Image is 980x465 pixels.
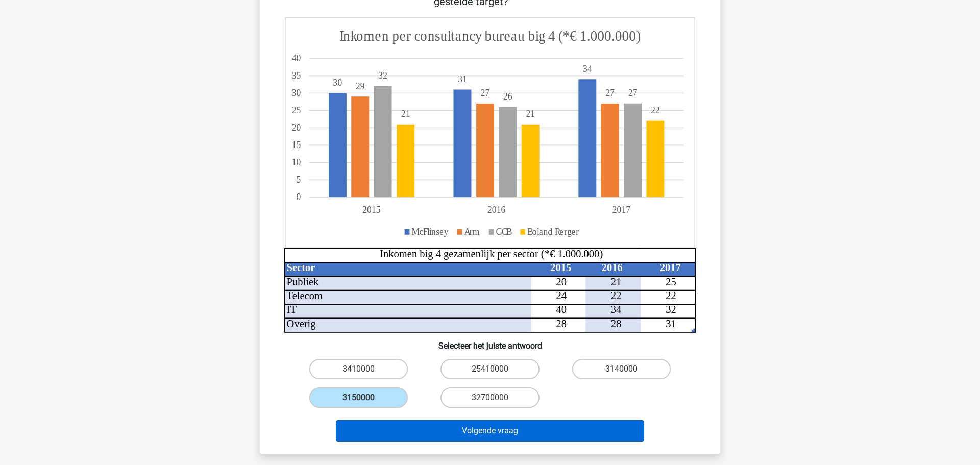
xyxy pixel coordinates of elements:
[503,91,512,102] tspan: 26
[333,77,342,88] tspan: 30
[378,70,387,81] tspan: 32
[666,290,676,301] tspan: 22
[292,123,301,133] tspan: 20
[440,359,539,379] label: 25410000
[292,140,301,151] tspan: 15
[292,88,301,99] tspan: 30
[556,304,567,315] tspan: 40
[602,262,623,273] tspan: 2016
[651,105,660,116] tspan: 22
[556,290,567,301] tspan: 24
[309,387,408,408] label: 3150000
[276,333,704,351] h6: Selecteer het juiste antwoord
[287,276,319,287] tspan: Publiek
[339,27,641,45] tspan: Inkomen per consultancy bureau big 4 (*€ 1.000.000)
[297,175,301,185] tspan: 5
[292,157,301,168] tspan: 10
[356,81,365,91] tspan: 29
[611,304,622,315] tspan: 34
[380,248,603,260] tspan: Inkomen big 4 gezamenlijk per sector (*€ 1.000.000)
[628,88,638,99] tspan: 27
[660,262,681,273] tspan: 2017
[611,290,622,301] tspan: 22
[611,276,622,287] tspan: 21
[412,226,449,237] tspan: McFlinsey
[287,304,297,315] tspan: IT
[287,262,315,273] tspan: Sector
[292,70,301,81] tspan: 35
[527,226,579,237] tspan: Boland Rerger
[292,105,301,116] tspan: 25
[481,88,615,99] tspan: 2727
[666,304,676,315] tspan: 32
[572,359,671,379] label: 3140000
[440,387,539,408] label: 32700000
[287,318,316,330] tspan: Overig
[362,205,630,215] tspan: 201520162017
[309,359,408,379] label: 3410000
[611,318,622,329] tspan: 28
[666,276,676,287] tspan: 25
[336,420,645,442] button: Volgende vraag
[550,262,571,273] tspan: 2015
[556,276,567,287] tspan: 20
[464,226,480,237] tspan: Arm
[401,109,535,119] tspan: 2121
[287,290,323,301] tspan: Telecom
[556,318,567,329] tspan: 28
[292,53,301,63] tspan: 40
[458,74,467,84] tspan: 31
[583,63,592,74] tspan: 34
[666,318,676,329] tspan: 31
[297,192,301,203] tspan: 0
[496,226,512,237] tspan: GCB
